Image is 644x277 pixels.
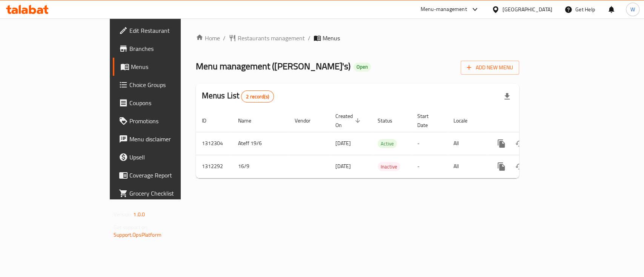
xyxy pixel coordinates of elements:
div: Menu-management [421,5,467,14]
a: Promotions [113,112,217,130]
span: Promotions [129,116,211,125]
a: Coupons [113,94,217,112]
span: Edit Restaurant [129,26,211,35]
a: Menu disclaimer [113,130,217,148]
span: Grocery Checklist [129,189,211,198]
span: Get support on: [114,222,148,232]
span: Name [238,116,261,125]
a: Grocery Checklist [113,184,217,202]
a: Menus [113,58,217,76]
span: Branches [129,44,211,53]
span: Add New Menu [467,63,513,72]
span: [DATE] [335,138,351,148]
span: Status [378,116,402,125]
a: Upsell [113,148,217,166]
span: Version: [114,210,132,219]
button: more [492,135,510,153]
a: Restaurants management [229,34,305,43]
a: Support.OpsPlatform [114,230,161,240]
button: more [492,158,510,176]
span: Open [354,64,371,70]
span: Restaurants management [238,34,305,43]
a: Branches [113,40,217,58]
button: Change Status [510,135,529,153]
span: Menu management ( [PERSON_NAME]'s ) [196,58,350,75]
button: Change Status [510,158,529,176]
span: Vendor [295,116,320,125]
span: Coverage Report [129,171,211,180]
h2: Menus List [202,90,274,103]
td: - [411,155,447,178]
li: / [308,34,310,43]
span: Choice Groups [129,80,211,89]
button: Add New Menu [461,61,519,75]
a: Edit Restaurant [113,21,217,40]
span: Start Date [417,112,438,130]
td: All [447,155,486,178]
td: - [411,132,447,155]
td: Ateff 19/6 [232,132,289,155]
table: enhanced table [196,109,571,178]
span: Menus [131,62,211,71]
span: Created On [335,112,363,130]
li: / [223,34,226,43]
span: Inactive [378,162,400,171]
td: All [447,132,486,155]
nav: breadcrumb [196,34,519,43]
span: 2 record(s) [241,93,274,100]
span: W [630,5,635,14]
span: Upsell [129,153,211,162]
div: Inactive [378,162,400,171]
span: Menu disclaimer [129,135,211,144]
td: 16/9 [232,155,289,178]
a: Coverage Report [113,166,217,184]
span: Coupons [129,98,211,107]
th: Actions [486,109,571,132]
div: [GEOGRAPHIC_DATA] [503,5,552,14]
span: [DATE] [335,161,351,171]
span: 1.0.0 [133,210,145,219]
div: Total records count [241,90,274,103]
span: Active [378,139,397,148]
div: Export file [498,87,516,106]
span: Menus [323,34,340,43]
span: Locale [453,116,477,125]
a: Choice Groups [113,76,217,94]
span: ID [202,116,216,125]
div: Open [354,63,371,72]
